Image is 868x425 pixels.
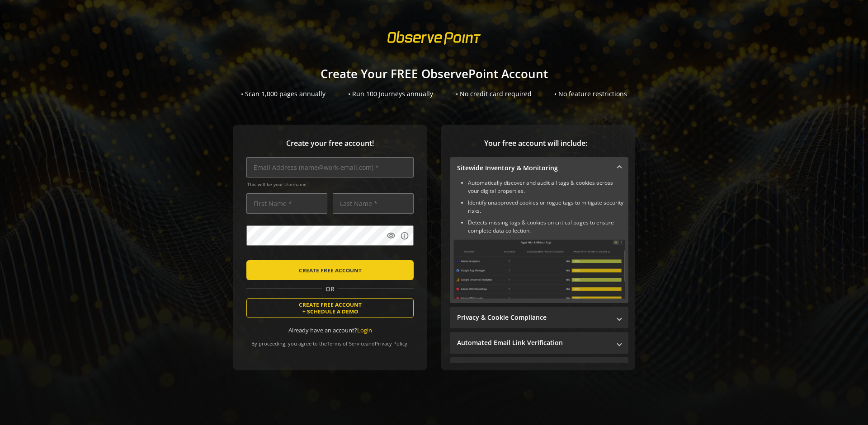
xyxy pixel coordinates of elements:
[246,260,414,280] button: CREATE FREE ACCOUNT
[333,193,414,214] input: Last Name *
[246,138,414,149] span: Create your free account!
[400,231,409,240] mat-icon: info
[246,326,414,335] div: Already have an account?
[450,179,628,303] div: Sitewide Inventory & Monitoring
[387,231,396,240] mat-icon: visibility
[450,138,622,149] span: Your free account will include:
[246,193,327,214] input: First Name *
[468,179,625,195] li: Automatically discover and audit all tags & cookies across your digital properties.
[299,301,362,315] span: CREATE FREE ACCOUNT + SCHEDULE A DEMO
[457,313,610,322] mat-panel-title: Privacy & Cookie Compliance
[450,357,628,379] mat-expansion-panel-header: Performance Monitoring with Web Vitals
[457,338,610,347] mat-panel-title: Automated Email Link Verification
[357,326,372,334] a: Login
[241,89,325,98] div: • Scan 1,000 pages annually
[468,219,625,235] li: Detects missing tags & cookies on critical pages to ensure complete data collection.
[246,298,414,318] button: CREATE FREE ACCOUNT+ SCHEDULE A DEMO
[450,332,628,354] mat-expansion-panel-header: Automated Email Link Verification
[247,181,414,187] span: This will be your Username
[450,307,628,328] mat-expansion-panel-header: Privacy & Cookie Compliance
[322,285,338,294] span: OR
[348,89,433,98] div: • Run 100 Journeys annually
[246,157,414,177] input: Email Address (name@work-email.com) *
[456,89,532,98] div: • No credit card required
[457,163,610,173] mat-panel-title: Sitewide Inventory & Monitoring
[554,89,627,98] div: • No feature restrictions
[246,334,414,347] div: By proceeding, you agree to the and .
[327,340,366,347] a: Terms of Service
[375,340,407,347] a: Privacy Policy
[468,199,625,215] li: Identify unapproved cookies or rogue tags to mitigate security risks.
[453,239,625,299] img: Sitewide Inventory & Monitoring
[299,262,362,278] span: CREATE FREE ACCOUNT
[450,157,628,179] mat-expansion-panel-header: Sitewide Inventory & Monitoring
